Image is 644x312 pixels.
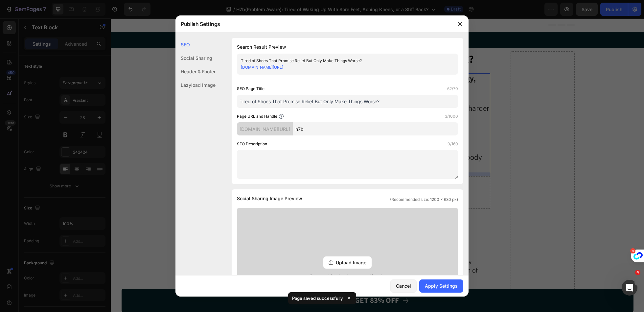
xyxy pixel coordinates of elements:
[70,33,379,48] h1: Rich Text Editor. Editing area: main
[419,279,463,293] button: Apply Settings
[70,34,363,47] strong: Tired of Waking Up With Sore Feet, Aching Knees, or a Stiff Back?
[175,65,216,78] div: Header & Footer
[396,282,411,289] div: Cancel
[226,197,358,226] strong: 1. Walk Naturally — Without Feeling Exposed
[237,122,293,135] div: [DOMAIN_NAME][URL]
[104,174,232,183] span: Board Certified Podiatrist & Foot Health Expert
[622,280,637,296] iframe: Intercom live chat
[292,295,343,301] p: Page saved successfully
[175,38,216,51] div: SEO
[159,134,206,144] strong: hidden culprit
[235,277,288,287] p: 👉
[73,161,99,187] img: gempages_463936933022663623-9ff26ed2-5184-4bce-96c5-ddcb1c5130b1.png
[70,55,365,75] strong: 1 in 2 adults over 40 experience daily pain that’s severe enough to drain mobility, energy, and c...
[447,85,458,92] label: 62/70
[241,65,283,70] a: [DOMAIN_NAME][URL]
[425,282,458,289] div: Apply Settings
[302,172,337,177] div: Drop element here
[336,259,366,266] span: Upload Image
[242,16,291,27] i: FOOT-INSIDER
[293,122,458,135] input: Handle
[175,51,216,65] div: Social Sharing
[70,55,379,155] div: Rich Text Editor. Editing area: main
[241,58,443,64] div: Tired of Shoes That Promise Relief But Only Make Things Worse?
[70,34,379,48] p: ⁠⁠⁠⁠⁠⁠⁠
[390,279,417,293] button: Cancel
[237,141,267,147] label: SEO Description
[11,271,522,294] a: 👉GET 83% OFF
[635,270,640,275] span: 4
[237,195,302,203] span: Social Sharing Image Preview
[237,95,458,108] input: Title
[70,85,379,105] p: From stiff arches in the morning to dull aches after a long day, these nagging pains make it hard...
[175,15,451,33] div: Publish Settings
[244,277,288,287] strong: GET 83% OFF
[237,273,458,279] span: Supported file: .jpg, .jpeg, .png, .gif, .webp
[175,78,216,92] div: Lazyload Image
[70,115,379,125] p: Most people assume it’s just age catching up — an unavoidable part of getting older.
[448,141,458,147] label: 0/160
[390,197,458,203] span: (Recommended size: 1200 x 630 px)
[237,43,458,51] h1: Search Result Preview
[237,113,277,120] label: Page URL and Handle
[237,85,264,92] label: SEO Page Title
[445,113,458,120] label: 3/1000
[104,164,161,174] strong: [PERSON_NAME]
[226,230,379,265] p: Barefoot is healthier, but let’s be real — it’s not practical on gravel, glass, or slick tiles. T...
[78,46,100,52] div: Text Block
[70,134,379,154] p: 👉 But the truth is, there’s a behind these daily struggles… and it isn’t your body breaking down.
